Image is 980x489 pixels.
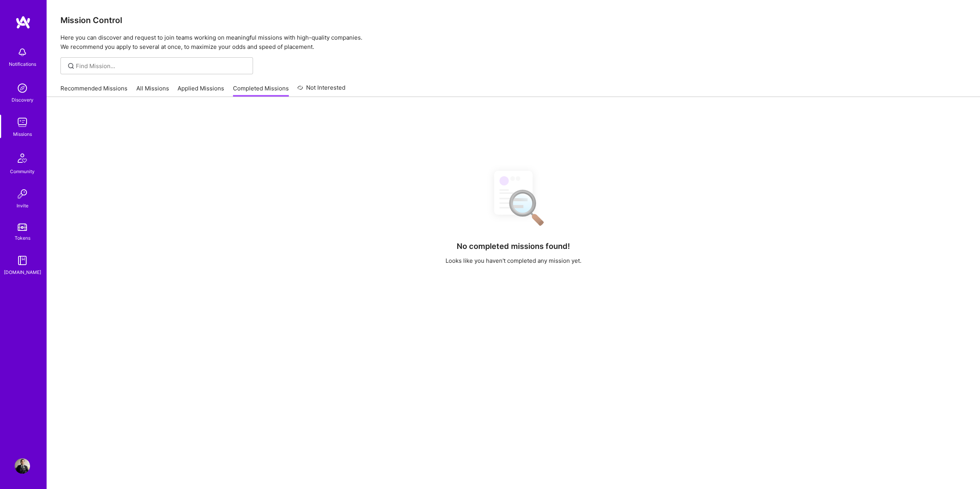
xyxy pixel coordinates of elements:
a: Completed Missions [233,84,289,97]
a: Recommended Missions [60,84,127,97]
img: Invite [15,186,30,202]
img: discovery [15,80,30,96]
div: Community [10,167,35,175]
div: Invite [17,202,28,210]
h3: Mission Control [60,15,966,25]
h4: No completed missions found! [457,242,570,251]
i: icon SearchGrey [67,62,75,70]
img: No Results [481,164,546,231]
a: Applied Missions [178,84,224,97]
img: Community [13,149,32,167]
a: User Avatar [13,458,32,474]
img: guide book [15,253,30,268]
img: bell [15,45,30,60]
div: Discovery [12,96,34,104]
p: Here you can discover and request to join teams working on meaningful missions with high-quality ... [60,33,966,52]
div: Notifications [9,60,36,68]
img: User Avatar [15,458,30,474]
img: logo [15,15,31,29]
div: Missions [13,130,32,138]
a: Not Interested [297,83,345,97]
img: tokens [18,224,27,231]
img: teamwork [15,115,30,130]
div: Tokens [15,234,30,242]
div: [DOMAIN_NAME] [4,268,41,276]
a: All Missions [136,84,169,97]
input: Find Mission... [76,62,247,70]
p: Looks like you haven't completed any mission yet. [446,257,581,265]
